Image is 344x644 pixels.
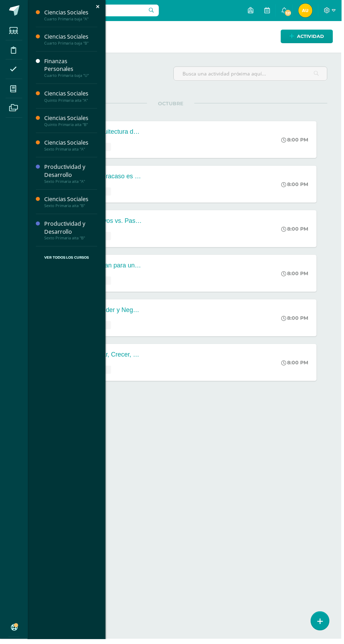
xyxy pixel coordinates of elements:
[45,58,98,74] div: Finanzas Personales
[45,8,98,21] a: Ciencias SocialesCuarto Primaria baja "A"
[45,148,98,153] div: Sexto Primaria alta "A"
[45,58,98,79] a: Finanzas PersonalesCuarto Primaria baja "U"
[45,164,98,180] div: Productividad y Desarrollo
[45,41,98,46] div: Cuarto Primaria baja "B"
[45,123,98,128] div: Quinto Primaria alta "B"
[45,99,98,104] div: Quinto Primaria alta "A"
[45,180,98,185] div: Sexto Primaria alta "A"
[45,115,98,128] a: Ciencias SocialesQuinto Primaria alta "B"
[45,164,98,185] a: Productividad y DesarrolloSexto Primaria alta "A"
[45,140,98,153] a: Ciencias SocialesSexto Primaria alta "A"
[45,221,98,243] a: Productividad y DesarrolloSexto Primaria alta "B"
[36,248,98,271] a: Ver Todos los Cursos
[45,33,98,41] div: Ciencias Sociales
[45,90,98,103] a: Ciencias SocialesQuinto Primaria alta "A"
[45,8,98,16] div: Ciencias Sociales
[45,140,98,148] div: Ciencias Sociales
[45,221,98,238] div: Productividad y Desarrollo
[45,197,98,205] div: Ciencias Sociales
[45,205,98,210] div: Sexto Primaria alta "B"
[45,74,98,79] div: Cuarto Primaria baja "U"
[45,197,98,210] a: Ciencias SocialesSexto Primaria alta "B"
[45,90,98,98] div: Ciencias Sociales
[45,16,98,21] div: Cuarto Primaria baja "A"
[45,115,98,123] div: Ciencias Sociales
[45,238,98,243] div: Sexto Primaria alta "B"
[45,33,98,46] a: Ciencias SocialesCuarto Primaria baja "B"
